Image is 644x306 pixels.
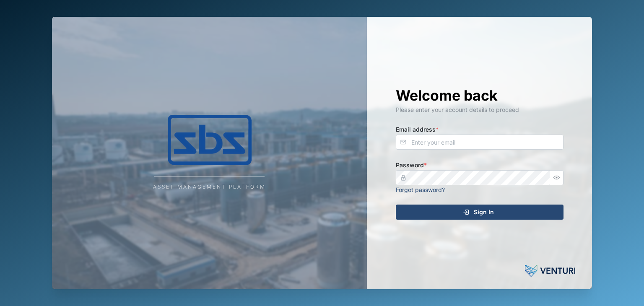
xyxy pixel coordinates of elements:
img: Powered by: Venturi [525,262,575,279]
img: Company Logo [126,115,293,165]
input: Enter your email [396,135,563,150]
span: Sign In [474,205,494,219]
div: Please enter your account details to proceed [396,105,563,114]
button: Sign In [396,205,563,220]
label: Password [396,161,427,170]
label: Email address [396,125,439,134]
a: Forgot password? [396,186,445,193]
h1: Welcome back [396,86,563,105]
div: Asset Management Platform [153,183,266,191]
